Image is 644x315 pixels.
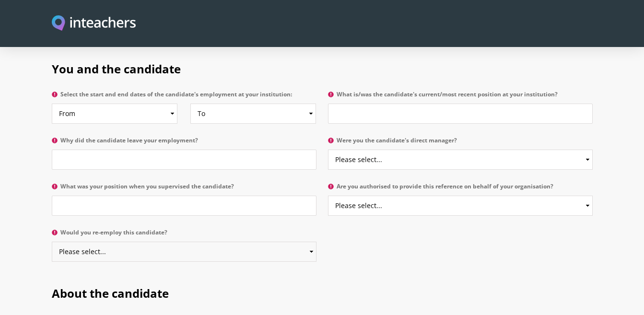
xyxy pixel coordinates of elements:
label: Were you the candidate's direct manager? [328,137,593,150]
a: Visit this site's homepage [52,15,136,32]
label: Why did the candidate leave your employment? [52,137,316,150]
span: You and the candidate [52,61,181,77]
img: Inteachers [52,15,136,32]
label: Select the start and end dates of the candidate's employment at your institution: [52,91,316,104]
label: What was your position when you supervised the candidate? [52,183,316,196]
label: What is/was the candidate's current/most recent position at your institution? [328,91,593,104]
label: Would you re-employ this candidate? [52,229,316,242]
label: Are you authorised to provide this reference on behalf of your organisation? [328,183,593,196]
span: About the candidate [52,285,169,301]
